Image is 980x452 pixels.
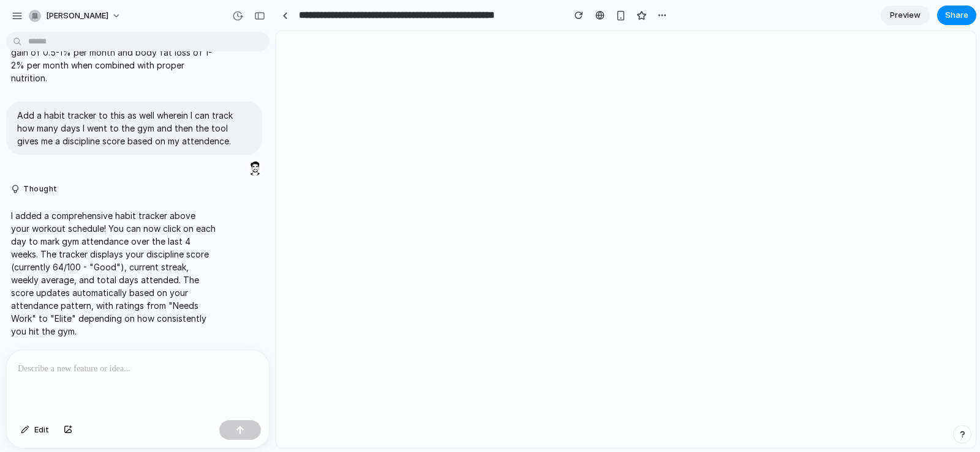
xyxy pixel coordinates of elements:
[17,109,251,147] p: Add a habit tracker to this as well wherein I can track how many days I went to the gym and then ...
[15,420,55,440] button: Edit
[945,9,968,21] span: Share
[46,10,108,22] span: [PERSON_NAME]
[890,9,921,21] span: Preview
[11,209,216,338] p: I added a comprehensive habit tracker above your workout schedule! You can now click on each day ...
[34,424,49,436] span: Edit
[881,6,930,25] a: Preview
[937,6,976,25] button: Share
[24,6,127,26] button: [PERSON_NAME]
